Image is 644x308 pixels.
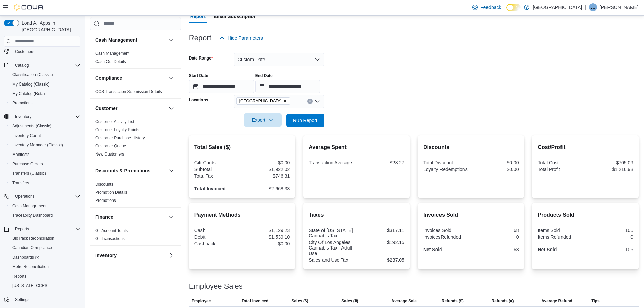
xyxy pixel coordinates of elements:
span: Manifests [12,152,29,157]
span: Average Refund [541,298,572,304]
div: 68 [472,228,519,233]
div: Customer [90,118,181,161]
h3: Report [189,34,211,42]
div: Discounts & Promotions [90,180,181,207]
span: Purchase Orders [9,160,80,168]
button: Promotions [7,98,83,108]
h2: Total Sales ($) [194,143,290,151]
a: Customer Activity List [95,119,134,124]
span: Export [248,113,278,127]
span: Promotions [12,100,33,106]
h3: Finance [95,214,113,220]
h2: Invoices Sold [423,211,519,219]
a: GL Transactions [95,236,125,241]
div: $2,668.33 [243,186,290,191]
label: Locations [189,97,208,103]
span: GL Transactions [95,236,125,241]
h2: Products Sold [538,211,633,219]
span: JC [591,3,596,11]
span: Inventory [15,114,31,119]
a: Customer Queue [95,144,126,148]
label: Date Range [189,55,213,61]
h2: Payment Methods [194,211,290,219]
span: Customer Queue [95,143,126,149]
div: 0 [472,234,519,240]
label: Start Date [189,73,208,78]
span: Adjustments (Classic) [12,123,51,129]
button: Open list of options [315,99,320,104]
button: Cash Management [7,201,83,211]
h2: Cost/Profit [538,143,633,151]
strong: Total Invoiced [194,186,226,191]
button: Catalog [1,61,83,70]
div: $0.00 [243,160,290,165]
span: Report [190,9,206,23]
span: Catalog [12,61,80,69]
button: My Catalog (Classic) [7,79,83,89]
div: $746.31 [243,173,290,179]
div: $1,539.10 [243,234,290,240]
span: Reports [15,226,29,232]
span: Classification (Classic) [9,71,80,79]
p: [GEOGRAPHIC_DATA] [533,3,582,11]
div: Gift Cards [194,160,241,165]
div: Invoices Sold [423,228,470,233]
a: Canadian Compliance [9,244,55,252]
a: Dashboards [9,253,42,261]
span: BioTrack Reconciliation [12,236,54,241]
button: Settings [1,294,83,304]
a: BioTrack Reconciliation [9,234,57,242]
div: $1,922.02 [243,167,290,172]
button: Canadian Compliance [7,243,83,253]
div: Compliance [90,88,181,98]
a: Transfers (Classic) [9,169,49,177]
h3: Compliance [95,75,122,81]
h3: Employee Sales [189,282,243,290]
a: Transfers [9,179,32,187]
span: Green City [236,97,290,105]
span: Cash Management [9,202,80,210]
div: Cash Management [90,49,181,68]
a: Feedback [470,1,504,14]
button: Purchase Orders [7,159,83,169]
a: New Customers [95,152,124,157]
a: My Catalog (Classic) [9,80,52,88]
span: Reports [9,272,80,280]
button: Reports [1,224,83,234]
a: Inventory Count [9,132,44,140]
h3: Cash Management [95,37,137,43]
div: Jill Caprio [589,3,597,11]
span: Inventory Count [9,132,80,140]
button: Operations [12,192,38,200]
button: Remove Green City from selection in this group [283,99,287,103]
span: Dashboards [12,255,39,260]
h2: Taxes [309,211,404,219]
div: $0.00 [472,167,519,172]
input: Dark Mode [506,4,521,11]
span: Metrc Reconciliation [12,264,49,269]
span: Cash Out Details [95,59,126,64]
a: Cash Management [95,51,129,56]
button: My Catalog (Beta) [7,89,83,98]
a: Promotions [95,198,116,203]
button: Metrc Reconciliation [7,262,83,271]
input: Press the down key to open a popover containing a calendar. [255,80,320,93]
span: Inventory Manager (Classic) [9,141,80,149]
span: Run Report [293,117,317,124]
button: Reports [7,271,83,281]
div: Total Discount [423,160,470,165]
button: [US_STATE] CCRS [7,281,83,290]
a: GL Account Totals [95,228,128,233]
button: Customers [1,47,83,56]
div: $0.00 [243,241,290,246]
span: Email Subscription [214,9,257,23]
p: [PERSON_NAME] [600,3,639,11]
div: $1,216.93 [587,167,633,172]
span: Average Sale [391,298,417,304]
button: Inventory [95,252,166,259]
img: Cova [14,4,44,11]
div: $317.11 [358,228,404,233]
div: $28.27 [358,160,404,165]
